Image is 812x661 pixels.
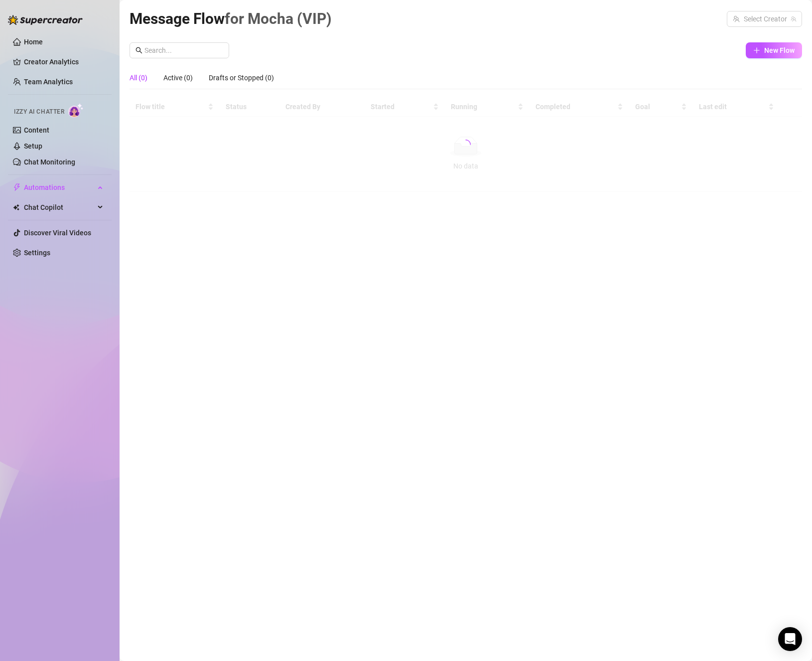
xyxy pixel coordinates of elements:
[461,140,471,150] span: loading
[24,229,91,237] a: Discover Viral Videos
[68,103,84,118] img: AI Chatter
[24,249,50,257] a: Settings
[24,126,49,134] a: Content
[13,204,19,211] img: Chat Copilot
[130,7,332,30] article: Message Flow
[209,72,274,83] div: Drafts or Stopped (0)
[24,158,75,166] a: Chat Monitoring
[130,72,147,83] div: All (0)
[8,15,83,25] img: logo-BBDzfeDw.svg
[746,42,802,58] button: New Flow
[791,16,797,22] span: team
[753,47,760,54] span: plus
[144,45,223,56] input: Search...
[135,47,142,54] span: search
[778,627,802,651] div: Open Intercom Messenger
[24,78,73,86] a: Team Analytics
[24,54,104,70] a: Creator Analytics
[13,183,21,191] span: thunderbolt
[225,10,332,27] span: for Mocha (VIP)
[24,142,42,150] a: Setup
[24,38,43,46] a: Home
[163,72,193,83] div: Active (0)
[24,179,95,195] span: Automations
[24,199,95,215] span: Chat Copilot
[764,46,795,54] span: New Flow
[14,107,64,117] span: Izzy AI Chatter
